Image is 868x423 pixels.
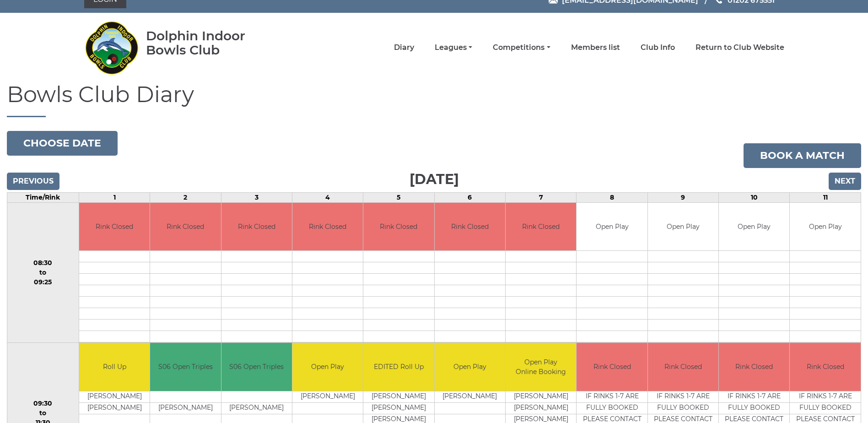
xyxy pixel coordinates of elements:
td: Rink Closed [790,343,861,391]
td: S06 Open Triples [150,343,221,391]
td: Open Play [648,203,718,251]
td: 10 [719,192,790,202]
button: Choose date [7,131,118,156]
td: EDITED Roll Up [363,343,434,391]
td: Rink Closed [292,203,363,251]
td: 3 [221,192,292,202]
td: Roll Up [79,343,150,391]
a: Book a match [744,143,861,168]
td: 8 [577,192,647,202]
img: Dolphin Indoor Bowls Club [84,16,139,80]
a: Club Info [641,43,675,53]
a: Return to Club Website [695,43,784,53]
a: Competitions [493,43,550,53]
td: IF RINKS 1-7 ARE [577,391,647,402]
input: Next [829,173,861,190]
td: 11 [790,192,861,202]
td: IF RINKS 1-7 ARE [790,391,861,402]
td: [PERSON_NAME] [292,391,363,402]
td: Rink Closed [506,203,576,251]
td: Time/Rink [7,192,79,202]
td: 08:30 to 09:25 [7,202,79,343]
td: Rink Closed [577,343,647,391]
td: Rink Closed [79,203,150,251]
div: Dolphin Indoor Bowls Club [146,29,275,57]
td: [PERSON_NAME] [506,402,576,414]
td: Rink Closed [363,203,434,251]
td: [PERSON_NAME] [363,391,434,402]
td: Rink Closed [648,343,718,391]
a: Members list [571,43,620,53]
td: Rink Closed [150,203,221,251]
td: FULLY BOOKED [719,402,789,414]
td: FULLY BOOKED [577,402,647,414]
td: 5 [363,192,434,202]
h1: Bowls Club Diary [7,82,861,117]
td: 4 [292,192,363,202]
td: [PERSON_NAME] [79,402,150,414]
td: [PERSON_NAME] [363,402,434,414]
td: IF RINKS 1-7 ARE [648,391,718,402]
a: Diary [394,43,414,53]
td: Open Play [577,203,647,251]
td: [PERSON_NAME] [506,391,576,402]
td: Open Play [435,343,505,391]
td: FULLY BOOKED [648,402,718,414]
td: FULLY BOOKED [790,402,861,414]
input: Previous [7,173,59,190]
td: 2 [150,192,221,202]
td: [PERSON_NAME] [221,402,292,414]
td: 7 [506,192,577,202]
td: [PERSON_NAME] [150,402,221,414]
td: [PERSON_NAME] [79,391,150,402]
td: Rink Closed [719,343,789,391]
td: 9 [647,192,718,202]
td: Open Play [790,203,861,251]
td: Open Play [719,203,789,251]
td: 6 [434,192,505,202]
td: Open Play [292,343,363,391]
td: Rink Closed [435,203,505,251]
td: IF RINKS 1-7 ARE [719,391,789,402]
td: S06 Open Triples [221,343,292,391]
td: [PERSON_NAME] [435,391,505,402]
a: Leagues [435,43,472,53]
td: Rink Closed [221,203,292,251]
td: 1 [79,192,150,202]
td: Open Play Online Booking [506,343,576,391]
